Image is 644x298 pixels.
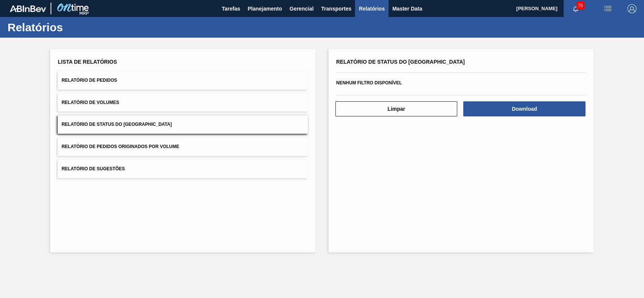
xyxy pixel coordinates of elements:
span: 78 [576,2,584,10]
button: Notificações [564,3,588,14]
span: Relatório de Pedidos [61,78,117,83]
span: Relatório de Status do [GEOGRAPHIC_DATA] [61,122,172,127]
span: Nenhum filtro disponível [336,80,402,86]
button: Limpar [335,101,457,116]
button: Relatório de Volumes [58,93,308,112]
span: Gerencial [290,4,314,13]
button: Relatório de Pedidos [58,71,308,90]
span: Relatório de Pedidos Originados por Volume [61,144,179,149]
span: Relatório de Volumes [61,100,119,105]
span: Relatório de Status do [GEOGRAPHIC_DATA] [336,59,465,65]
button: Relatório de Status do [GEOGRAPHIC_DATA] [58,115,308,134]
img: userActions [603,4,612,13]
span: Relatórios [359,4,384,13]
span: Master Data [392,4,422,13]
img: Logout [627,4,636,13]
span: Planejamento [247,4,282,13]
h1: Relatórios [8,23,141,32]
span: Transportes [321,4,351,13]
span: Relatório de Sugestões [61,166,125,171]
img: TNhmsLtSVTkK8tSr43FrP2fwEKptu5GPRR3wAAAABJRU5ErkJggg== [10,5,46,12]
button: Relatório de Pedidos Originados por Volume [58,138,308,156]
button: Download [463,101,585,116]
span: Tarefas [222,4,240,13]
button: Relatório de Sugestões [58,160,308,178]
span: Lista de Relatórios [58,59,117,65]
